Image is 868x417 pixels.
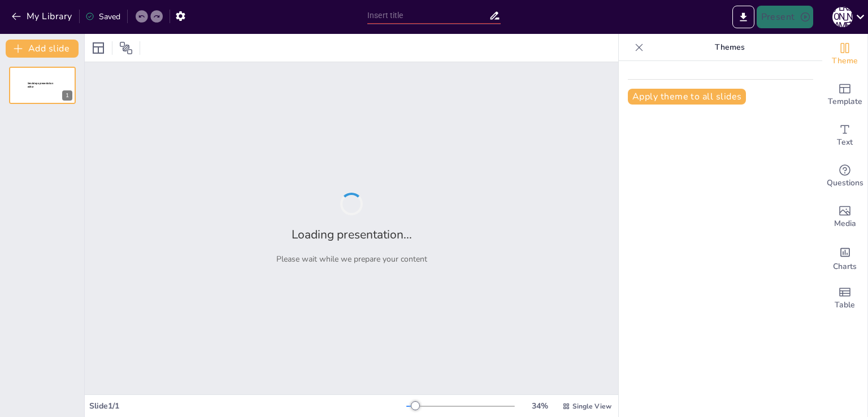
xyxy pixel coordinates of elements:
div: 34 % [526,401,553,411]
span: Media [834,218,856,230]
div: Get real-time input from your audience [822,156,867,197]
button: Apply theme to all slides [628,89,746,105]
div: Add text boxes [822,115,867,156]
div: 1 [62,90,72,101]
h2: Loading presentation... [292,227,412,242]
span: Charts [833,260,857,273]
button: Add slide [6,40,79,58]
span: Template [828,95,862,108]
button: Present [757,6,813,28]
span: Position [119,41,133,55]
span: Table [835,299,855,311]
div: Change the overall theme [822,34,867,75]
input: Insert title [367,7,489,24]
span: Theme [832,55,858,67]
div: [PERSON_NAME] [832,7,853,27]
p: Themes [648,34,811,61]
p: Please wait while we prepare your content [276,254,427,264]
div: Add charts and graphs [822,237,867,278]
button: [PERSON_NAME] [832,6,853,28]
div: Add images, graphics, shapes or video [822,197,867,237]
span: Sendsteps presentation editor [28,82,53,88]
div: Add ready made slides [822,75,867,115]
div: Slide 1 / 1 [89,401,406,411]
button: Export to PowerPoint [732,6,754,28]
div: Saved [85,11,120,22]
span: Single View [572,402,611,411]
button: My Library [8,7,77,25]
span: Text [837,136,853,149]
div: Add a table [822,278,867,319]
span: Questions [827,177,863,189]
div: 1 [9,67,76,104]
div: Layout [89,39,107,57]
